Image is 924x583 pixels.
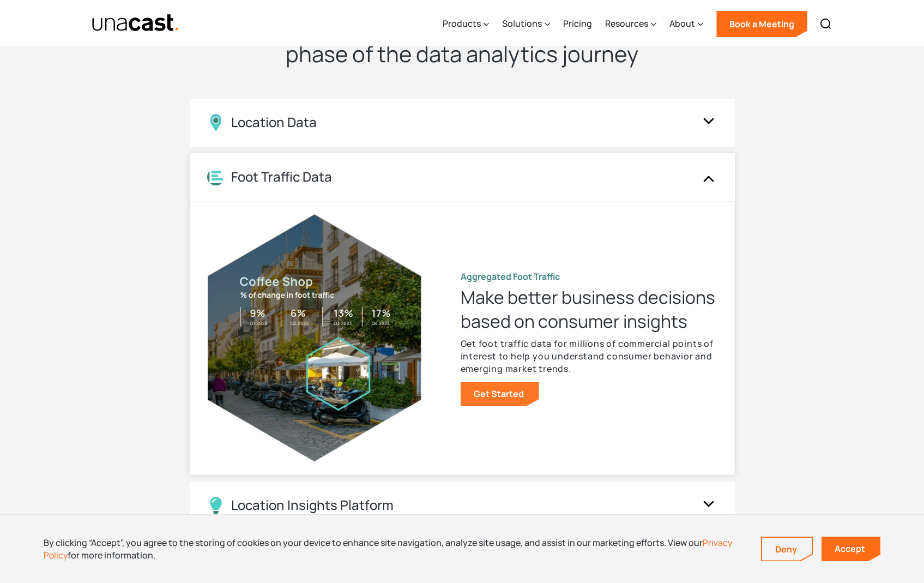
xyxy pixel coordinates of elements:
img: visualization with the image of the city of the Location Analytics [208,214,421,461]
a: Pricing [563,2,592,46]
div: Solutions [502,17,542,30]
a: Deny [762,538,812,561]
div: Resources [605,17,648,30]
strong: Aggregated Foot Traffic [461,271,560,283]
img: Search icon [819,17,832,31]
div: Location Insights Platform [231,497,394,513]
div: Resources [605,2,656,46]
div: Location Data [231,115,317,130]
h2: Location intelligence solutions for every phase of the data analytics journey [244,11,680,68]
p: Get foot traffic data for millions of commercial points of interest to help you understand consum... [461,338,717,375]
a: Book a Meeting [716,11,807,37]
div: About [669,17,695,30]
img: Location Data icon [207,114,225,131]
div: Foot Traffic Data [231,169,332,185]
a: home [92,14,180,33]
img: Unacast text logo [92,14,180,33]
a: Privacy Policy [44,537,732,561]
a: Accept [822,537,880,561]
img: Location Insights Platform icon [207,497,225,514]
div: Solutions [502,2,550,46]
div: By clicking “Accept”, you agree to the storing of cookies on your device to enhance site navigati... [44,537,745,561]
div: Products [443,17,481,30]
div: About [669,2,703,46]
a: Get Started [461,382,539,406]
img: Location Analytics icon [207,169,225,185]
div: Products [443,2,489,46]
h3: Make better business decisions based on consumer insights [461,285,717,333]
